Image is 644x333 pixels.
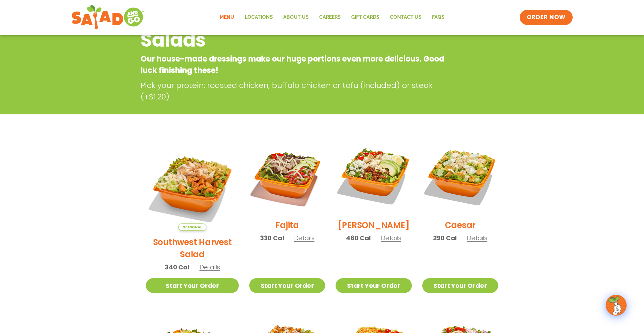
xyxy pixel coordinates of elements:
[381,234,401,242] span: Details
[294,234,315,242] span: Details
[427,9,450,25] a: FAQs
[178,224,206,231] span: Seasonal
[346,9,385,25] a: GIFT CARDS
[249,138,325,214] img: Product photo for Fajita Salad
[146,278,239,293] a: Start Your Order
[422,138,498,214] img: Product photo for Caesar Salad
[249,278,325,293] a: Start Your Order
[141,53,447,76] p: Our house-made dressings make our huge portions even more delicious. Good luck finishing these!
[260,233,284,243] span: 330 Cal
[422,278,498,293] a: Start Your Order
[346,233,371,243] span: 460 Cal
[445,219,476,231] h2: Caesar
[520,10,573,25] a: ORDER NOW
[606,295,626,315] img: wpChatIcon
[146,236,239,260] h2: Southwest Harvest Salad
[278,9,314,25] a: About Us
[146,138,239,231] img: Product photo for Southwest Harvest Salad
[527,13,566,22] span: ORDER NOW
[199,263,220,271] span: Details
[467,234,487,242] span: Details
[239,9,278,25] a: Locations
[433,233,457,243] span: 290 Cal
[314,9,346,25] a: Careers
[214,9,239,25] a: Menu
[275,219,299,231] h2: Fajita
[214,9,450,25] nav: Menu
[71,3,145,31] img: new-SAG-logo-768×292
[141,80,450,103] p: Pick your protein: roasted chicken, buffalo chicken or tofu (included) or steak (+$1.20)
[336,278,411,293] a: Start Your Order
[336,138,411,214] img: Product photo for Cobb Salad
[141,26,447,54] h2: Salads
[338,219,410,231] h2: [PERSON_NAME]
[165,262,189,272] span: 340 Cal
[385,9,427,25] a: Contact Us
